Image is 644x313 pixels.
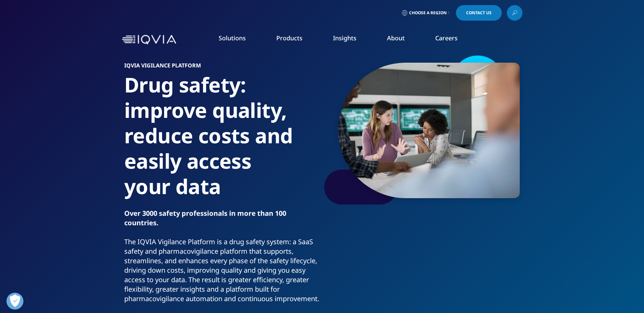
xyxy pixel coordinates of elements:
nav: Primary [179,24,522,56]
a: Insights [333,34,356,42]
span: Contact Us [466,11,492,15]
a: Products [276,34,302,42]
a: Contact Us [456,5,502,21]
a: Careers [435,34,458,42]
h6: IQVIA Vigilance PLATFORM [124,63,319,72]
h4: Over 3000 safety professionals in more than 100 countries. [124,209,319,228]
p: The IQVIA Vigilance Platform is a drug safety system: a SaaS safety and pharmacovigilance platfor... [124,237,319,308]
button: Ouvrir le centre de préférences [6,293,23,310]
h1: Drug safety: improve quality, reduce costs and easily access your data [124,72,319,209]
img: 235_collaboration-meeting.jpg [338,63,520,198]
span: Choose a Region [409,10,447,16]
a: Solutions [219,34,246,42]
img: IQVIA Healthcare Information Technology and Pharma Clinical Research Company [122,35,176,45]
a: About [387,34,405,42]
